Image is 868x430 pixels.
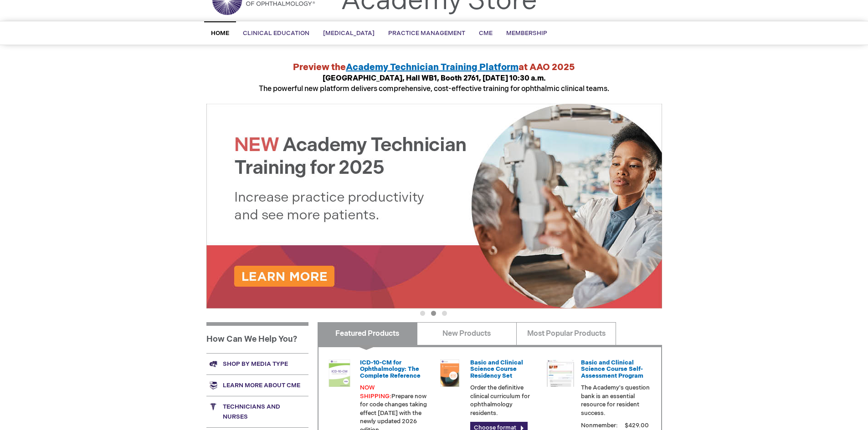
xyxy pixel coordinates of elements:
[436,359,463,387] img: 02850963u_47.png
[442,311,447,316] button: 3 of 3
[581,359,643,379] a: Basic and Clinical Science Course Self-Assessment Program
[259,74,609,93] span: The powerful new platform delivers comprehensive, cost-effective training for ophthalmic clinical...
[470,384,539,417] p: Order the definitive clinical curriculum for ophthalmology residents.
[623,422,650,429] span: $429.00
[431,311,436,316] button: 2 of 3
[206,374,308,396] a: Learn more about CME
[318,322,417,345] a: Featured Products
[470,359,523,379] a: Basic and Clinical Science Course Residency Set
[420,311,425,316] button: 1 of 3
[388,30,465,37] span: Practice Management
[346,62,519,73] a: Academy Technician Training Platform
[581,384,650,417] p: The Academy's question bank is an essential resource for resident success.
[417,322,517,345] a: New Products
[547,359,574,387] img: bcscself_20.jpg
[326,359,353,387] img: 0120008u_42.png
[211,30,229,37] span: Home
[206,396,308,427] a: Technicians and nurses
[506,30,547,37] span: Membership
[360,384,391,400] font: NOW SHIPPING:
[360,359,421,379] a: ICD-10-CM for Ophthalmology: The Complete Reference
[323,74,546,83] strong: [GEOGRAPHIC_DATA], Hall WB1, Booth 2761, [DATE] 10:30 a.m.
[243,30,309,37] span: Clinical Education
[206,322,308,353] h1: How Can We Help You?
[323,30,375,37] span: [MEDICAL_DATA]
[479,30,493,37] span: CME
[293,62,575,73] strong: Preview the at AAO 2025
[206,353,308,374] a: Shop by media type
[516,322,616,345] a: Most Popular Products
